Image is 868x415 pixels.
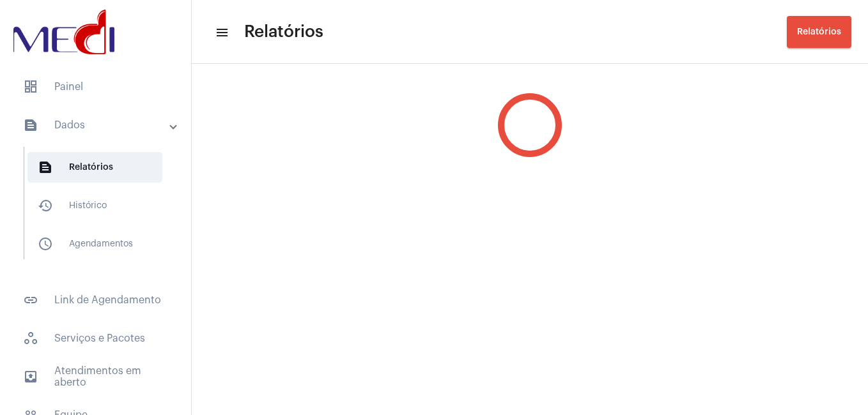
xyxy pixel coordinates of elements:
[13,72,178,102] span: Painel
[13,285,178,315] span: Link de Agendamento
[797,27,841,36] span: Relatórios
[38,160,53,175] mat-icon: sidenav icon
[38,198,53,213] mat-icon: sidenav icon
[10,6,118,57] img: d3a1b5fa-500b-b90f-5a1c-719c20e9830b.png
[8,110,191,140] mat-expansion-panel-header: sidenav iconDados
[23,369,38,384] mat-icon: sidenav icon
[27,190,162,221] span: Histórico
[8,140,191,277] div: sidenav iconDados
[23,292,38,308] mat-icon: sidenav icon
[38,236,53,252] mat-icon: sidenav icon
[23,79,38,94] span: sidenav icon
[23,117,38,133] mat-icon: sidenav icon
[23,331,38,346] span: sidenav icon
[13,361,178,392] span: Atendimentos em aberto
[23,117,171,133] mat-panel-title: Dados
[27,152,162,183] span: Relatórios
[787,16,851,48] button: Relatórios
[13,323,178,354] span: Serviços e Pacotes
[27,229,162,259] span: Agendamentos
[215,25,228,40] mat-icon: sidenav icon
[244,22,323,42] span: Relatórios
